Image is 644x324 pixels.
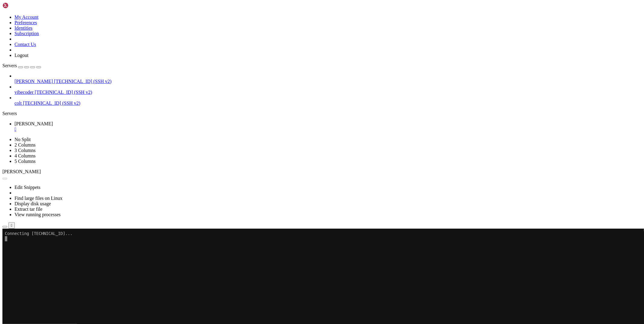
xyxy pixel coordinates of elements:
[2,63,41,68] a: Servers
[14,25,33,31] a: Identities
[14,95,642,106] li: colt [TECHNICAL_ID] (SSH v2)
[14,42,36,47] a: Contact Us
[14,185,40,190] a: Edit Snippets
[2,2,37,8] img: Shellngn
[14,101,642,106] a: colt [TECHNICAL_ID] (SSH v2)
[14,153,36,158] a: 4 Columns
[14,84,642,95] li: vibecoder [TECHNICAL_ID] (SSH v2)
[14,90,642,95] a: vibecoder [TECHNICAL_ID] (SSH v2)
[14,79,53,84] span: [PERSON_NAME]
[23,101,80,106] span: [TECHNICAL_ID] (SSH v2)
[14,137,31,142] a: No Split
[14,90,34,95] span: vibecoder
[14,207,42,212] a: Extract tar file
[2,8,5,13] div: (0, 1)
[14,201,51,206] a: Display disk usage
[14,53,28,58] a: Logout
[2,169,41,174] span: [PERSON_NAME]
[14,159,36,164] a: 5 Columns
[14,127,642,132] a: 
[14,121,53,126] span: [PERSON_NAME]
[11,223,12,228] div: 
[14,79,642,84] a: [PERSON_NAME] [TECHNICAL_ID] (SSH v2)
[14,15,39,20] a: My Account
[14,20,37,25] a: Preferences
[14,212,61,217] a: View running processes
[2,63,17,68] span: Servers
[2,2,565,8] x-row: Connecting [TECHNICAL_ID]...
[14,148,36,153] a: 3 Columns
[54,79,111,84] span: [TECHNICAL_ID] (SSH v2)
[14,196,62,201] a: Find large files on Linux
[2,111,642,116] div: Servers
[8,222,15,229] button: 
[14,121,642,132] a: maus
[14,31,39,36] a: Subscription
[14,101,22,106] span: colt
[14,73,642,84] li: [PERSON_NAME] [TECHNICAL_ID] (SSH v2)
[35,90,92,95] span: [TECHNICAL_ID] (SSH v2)
[14,142,36,147] a: 2 Columns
